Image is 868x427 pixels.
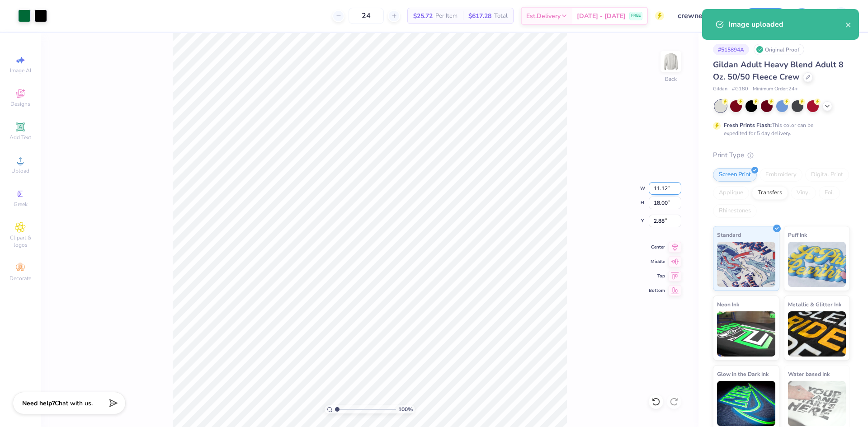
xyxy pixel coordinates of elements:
span: Image AI [10,67,31,74]
div: Image uploaded [728,19,845,30]
div: Rhinestones [713,204,757,218]
div: Original Proof [754,44,804,55]
img: Standard [717,242,775,287]
span: $617.28 [468,11,491,21]
span: # G180 [732,85,748,93]
span: Middle [649,258,665,265]
span: Est. Delivery [526,11,561,21]
img: Puff Ink [788,242,846,287]
img: Metallic & Glitter Ink [788,311,846,357]
span: Neon Ink [717,300,739,309]
span: Gildan [713,85,727,93]
input: Untitled Design [671,7,737,25]
span: Gildan Adult Heavy Blend Adult 8 Oz. 50/50 Fleece Crew [713,59,844,82]
span: $25.72 [413,11,433,21]
div: Foil [819,186,840,200]
span: 100 % [398,405,413,413]
span: Puff Ink [788,230,807,239]
span: Water based Ink [788,369,830,379]
span: Greek [14,201,28,208]
span: Chat with us. [55,399,93,408]
img: Neon Ink [717,311,775,357]
div: # 515894A [713,44,749,55]
span: Standard [717,230,741,239]
div: Back [665,75,677,83]
img: Glow in the Dark Ink [717,381,775,426]
span: Center [649,244,665,250]
div: Applique [713,186,749,200]
img: Back [662,52,680,70]
span: Minimum Order: 24 + [753,85,798,93]
div: Transfers [752,186,788,200]
span: Designs [10,100,30,108]
span: Top [649,273,665,279]
span: Per Item [435,11,458,21]
input: – – [349,8,384,24]
span: Bottom [649,287,665,294]
span: FREE [631,13,641,19]
span: Add Text [9,134,31,141]
span: [DATE] - [DATE] [577,11,626,21]
span: Clipart & logos [5,234,36,249]
div: Vinyl [791,186,816,200]
div: Screen Print [713,168,757,182]
span: Metallic & Glitter Ink [788,300,841,309]
span: Total [494,11,508,21]
span: Upload [11,167,29,174]
div: Embroidery [759,168,802,182]
span: Decorate [9,275,31,282]
img: Water based Ink [788,381,846,426]
div: This color can be expedited for 5 day delivery. [724,121,835,137]
span: Glow in the Dark Ink [717,369,769,379]
div: Print Type [713,150,850,160]
strong: Need help? [22,399,55,408]
button: close [845,19,852,30]
div: Digital Print [805,168,849,182]
strong: Fresh Prints Flash: [724,122,772,129]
